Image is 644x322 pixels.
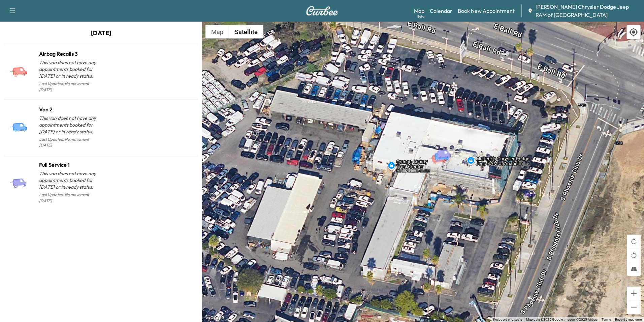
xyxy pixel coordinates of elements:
button: Show street map [205,25,229,38]
div: Recenter map [626,25,641,39]
h1: Full Service 1 [39,161,101,169]
a: Open this area in Google Maps (opens a new window) [204,313,226,322]
img: Curbee Logo [306,6,338,16]
button: Keyboard shortcuts [493,317,522,322]
a: Calendar [430,7,452,15]
button: Zoom out [627,300,641,314]
p: This van does not have any appointments booked for [DATE] or in ready status. [39,115,101,135]
a: Terms (opens in new tab) [602,318,611,321]
a: Report a map error [615,318,642,321]
p: Last Updated: No movement [DATE] [39,79,101,94]
gmp-advanced-marker: Airbag Recalls 3 [429,147,452,159]
h1: Airbag Recalls 3 [39,50,101,58]
button: Rotate map counterclockwise [627,248,641,262]
p: Last Updated: No movement [DATE] [39,190,101,205]
gmp-advanced-marker: Full Service 1 [434,142,457,154]
button: Show satellite imagery [229,25,263,38]
span: Map data ©2025 Google Imagery ©2025 Airbus [526,318,598,321]
p: This van does not have any appointments booked for [DATE] or in ready status. [39,59,101,79]
button: Rotate map clockwise [627,235,641,248]
button: Zoom in [627,287,641,300]
button: Tilt map [627,262,641,276]
a: MapBeta [414,7,424,15]
a: Book New Appointment [458,7,515,15]
div: Beta [417,14,424,19]
p: Last Updated: No movement [DATE] [39,135,101,150]
gmp-advanced-marker: Van 2 [431,145,455,157]
h1: Van 2 [39,105,101,113]
p: This van does not have any appointments booked for [DATE] or in ready status. [39,170,101,190]
img: Google [204,313,226,322]
span: [PERSON_NAME] Chrysler Dodge Jeep RAM of [GEOGRAPHIC_DATA] [536,3,639,19]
